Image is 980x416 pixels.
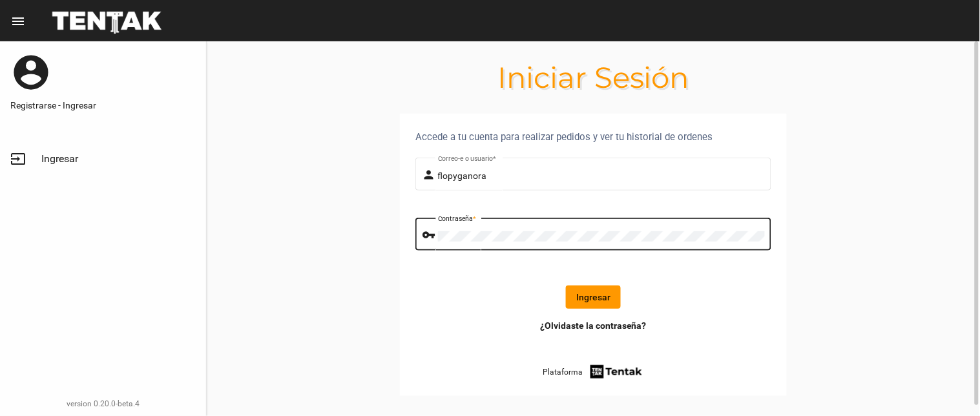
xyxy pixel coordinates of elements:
[10,99,196,112] a: Registrarse - Ingresar
[10,52,52,93] mat-icon: account_circle
[422,167,438,183] mat-icon: person
[415,129,771,145] div: Accede a tu cuenta para realizar pedidos y ver tu historial de ordenes
[589,363,644,380] img: tentak-firm.png
[543,366,583,379] span: Plataforma
[566,286,621,309] button: Ingresar
[543,363,644,380] a: Plataforma
[10,151,26,167] mat-icon: input
[207,67,980,88] h1: Iniciar Sesión
[540,319,647,332] a: ¿Olvidaste la contraseña?
[10,14,26,29] mat-icon: menu
[422,227,438,243] mat-icon: vpn_key
[10,397,196,410] div: version 0.20.0-beta.4
[41,152,78,165] span: Ingresar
